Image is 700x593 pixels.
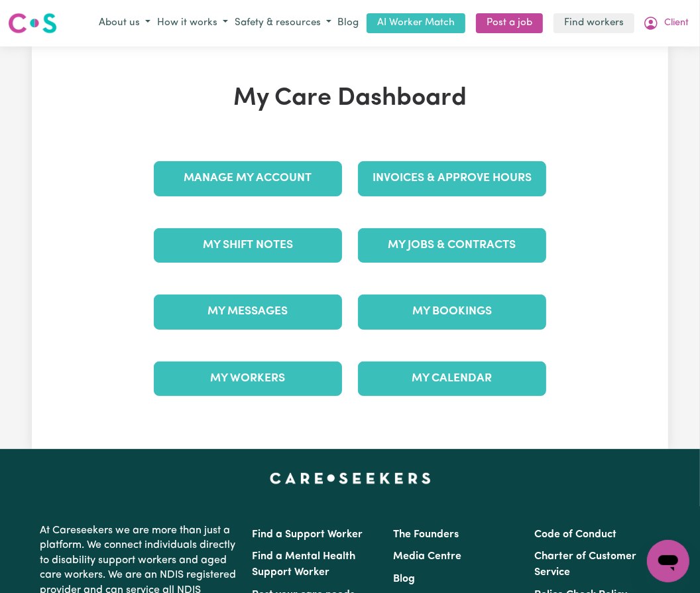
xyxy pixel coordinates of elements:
[393,551,461,562] a: Media Centre
[640,12,692,34] button: My Account
[8,8,57,38] a: Careseekers logo
[8,11,57,35] img: Careseekers logo
[154,362,342,396] a: My Workers
[154,228,342,263] a: My Shift Notes
[358,295,546,329] a: My Bookings
[146,84,554,113] h1: My Care Dashboard
[154,13,231,34] button: How it works
[252,529,363,540] a: Find a Support Worker
[358,228,546,263] a: My Jobs & Contracts
[647,540,689,582] iframe: Button to launch messaging window
[554,13,634,34] a: Find workers
[535,529,617,540] a: Code of Conduct
[95,13,154,34] button: About us
[535,551,637,578] a: Charter of Customer Service
[476,13,543,34] a: Post a job
[335,13,361,34] a: Blog
[393,529,459,540] a: The Founders
[393,574,415,584] a: Blog
[367,13,465,34] a: AI Worker Match
[154,161,342,196] a: Manage My Account
[231,13,335,34] button: Safety & resources
[358,362,546,396] a: My Calendar
[270,473,431,484] a: Careseekers home page
[664,16,689,31] span: Client
[358,161,546,196] a: Invoices & Approve Hours
[252,551,355,578] a: Find a Mental Health Support Worker
[154,295,342,329] a: My Messages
